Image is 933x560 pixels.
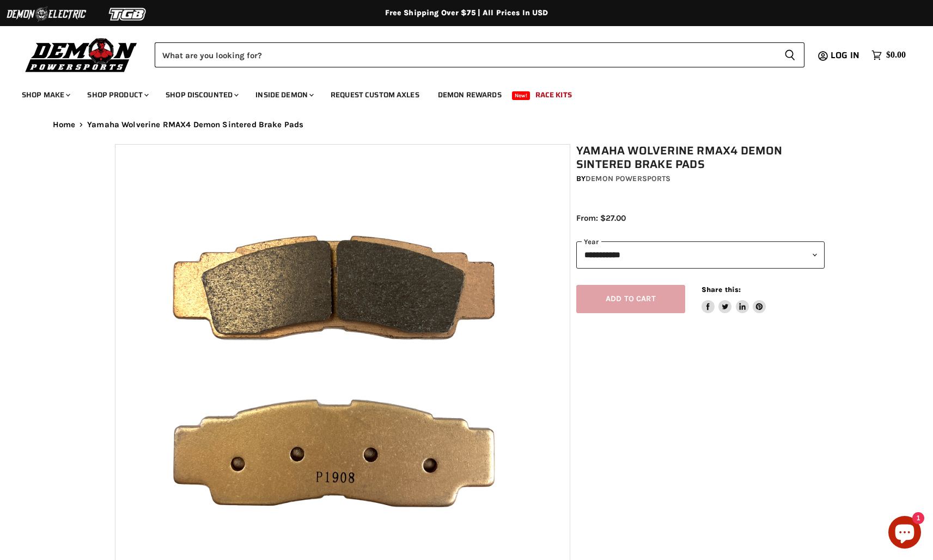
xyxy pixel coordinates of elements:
div: by [576,173,825,185]
span: $0.00 [886,50,906,60]
input: Search [155,42,776,67]
a: Demon Powersports [586,174,670,183]
ul: Main menu [14,79,903,106]
img: Demon Powersports [22,35,141,74]
img: Demon Electric Logo 2 [5,4,87,24]
a: Shop Discounted [157,84,245,106]
nav: Breadcrumbs [31,120,902,129]
a: Race Kits [527,84,580,106]
form: Product [155,42,804,67]
a: Home [53,120,76,129]
span: Share this: [702,285,741,294]
a: $0.00 [866,47,911,63]
a: Shop Make [14,84,77,106]
a: Shop Product [79,84,155,106]
div: Free Shipping Over $75 | All Prices In USD [31,8,902,18]
h1: Yamaha Wolverine RMAX4 Demon Sintered Brake Pads [576,144,825,171]
a: Inside Demon [247,84,320,106]
select: year [576,241,825,268]
span: Log in [831,48,859,62]
a: Demon Rewards [430,84,510,106]
span: Yamaha Wolverine RMAX4 Demon Sintered Brake Pads [87,120,303,129]
span: From: $27.00 [576,213,626,223]
a: Log in [826,51,866,60]
span: New! [512,91,530,100]
inbox-online-store-chat: Shopify online store chat [885,516,924,551]
a: Request Custom Axles [322,84,428,106]
button: Search [776,42,804,67]
aside: Share this: [702,285,766,314]
img: TGB Logo 2 [87,4,169,24]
